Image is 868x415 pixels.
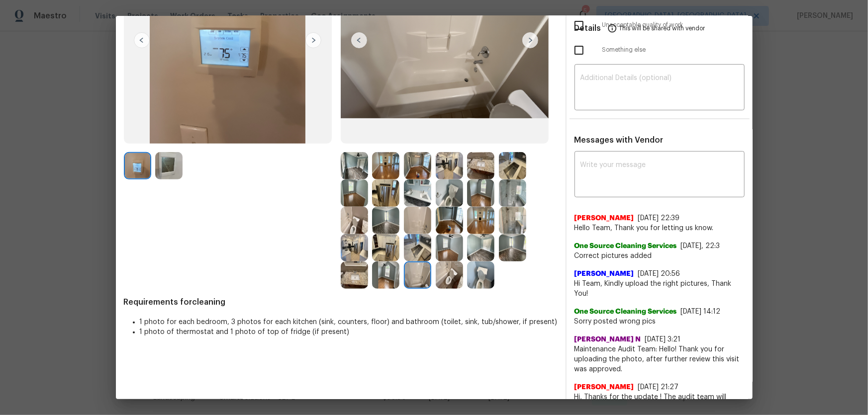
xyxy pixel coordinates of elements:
[681,308,721,315] span: [DATE] 14:12
[681,243,720,249] span: [DATE], 22:3
[575,382,634,392] span: [PERSON_NAME]
[575,279,745,299] span: Hi Team, Kindly upload the right pictures, Thank You!
[140,327,558,337] li: 1 photo of thermostat and 1 photo of top of fridge (if present)
[575,241,677,251] span: One Source Cleaning Services
[567,38,753,63] div: Something else
[575,251,745,261] span: Correct pictures added
[575,334,641,344] span: [PERSON_NAME] N
[602,46,745,54] span: Something else
[140,317,558,327] li: 1 photo for each bedroom, 3 photos for each kitchen (sink, counters, floor) and bathroom (toilet,...
[134,32,150,48] img: left-chevron-button-url
[575,392,745,412] span: Hi, Thanks for the update ! The audit team will reach out to you shortly.
[575,223,745,233] span: Hello Team, Thank you for letting us know.
[638,215,680,222] span: [DATE] 22:39
[575,269,634,279] span: [PERSON_NAME]
[575,213,634,223] span: [PERSON_NAME]
[305,32,321,48] img: right-chevron-button-url
[522,32,538,48] img: right-chevron-button-url
[619,16,705,40] span: This will be shared with vendor
[638,270,680,277] span: [DATE] 20:56
[351,32,367,48] img: left-chevron-button-url
[575,344,745,374] span: Maintenance Audit Team: Hello! Thank you for uploading the photo, after further review this visit...
[575,307,677,317] span: One Source Cleaning Services
[575,136,664,144] span: Messages with Vendor
[575,317,745,327] span: Sorry posted wrong pics
[645,336,681,343] span: [DATE] 3:21
[124,297,558,307] span: Requirements for cleaning
[638,384,679,391] span: [DATE] 21:27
